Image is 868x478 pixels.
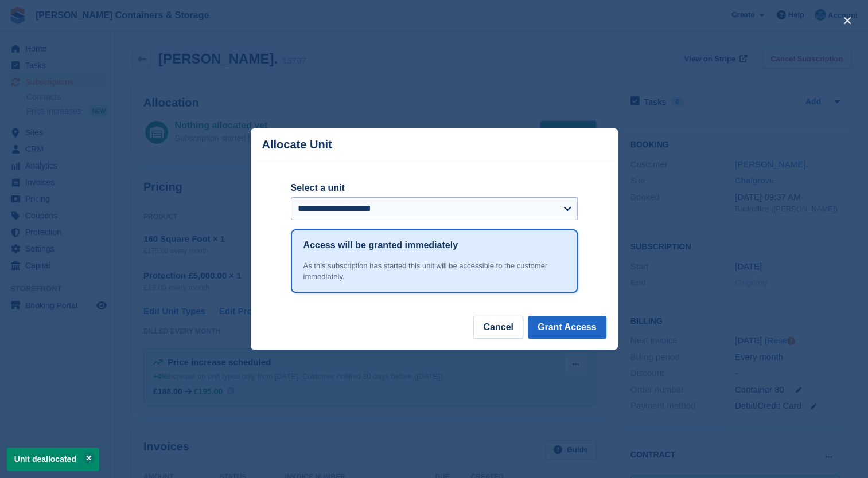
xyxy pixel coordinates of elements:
[7,448,99,471] p: Unit deallocated
[838,11,857,30] button: close
[303,238,458,252] h1: Access will be granted immediately
[291,181,578,195] label: Select a unit
[303,260,565,283] div: As this subscription has started this unit will be accessible to the customer immediately.
[473,316,523,339] button: Cancel
[262,138,332,151] p: Allocate Unit
[528,316,606,339] button: Grant Access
